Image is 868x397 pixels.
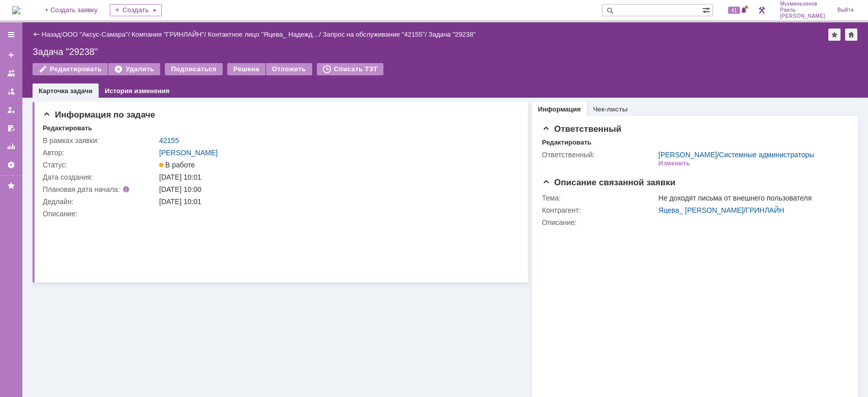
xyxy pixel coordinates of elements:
a: Мои заявки [3,102,19,118]
div: Задача "29238" [33,47,858,57]
a: Запрос на обслуживание "42155" [323,31,425,38]
span: [PERSON_NAME] [780,13,825,19]
div: Дедлайн: [43,197,157,206]
a: Заявки на командах [3,65,19,81]
div: Редактировать [43,124,92,132]
div: Редактировать [542,138,591,147]
div: Тема: [542,194,656,202]
div: Изменить [659,159,691,167]
div: / [63,31,132,38]
a: Компания "ГРИНЛАЙН" [132,31,204,38]
a: История изменения [105,87,169,95]
span: В работе [159,161,195,169]
div: / [659,151,815,159]
div: Не доходят письма от внешнего пользователя [659,194,843,202]
a: [PERSON_NAME] [159,149,218,157]
a: Яцева_ [PERSON_NAME] [659,206,744,214]
a: Заявки в моей ответственности [3,83,19,100]
a: Информация [538,105,581,113]
span: Раиль [780,7,825,13]
div: Плановая дата начала: [43,185,145,193]
a: Назад [42,31,61,38]
div: Создать [110,4,162,16]
div: [DATE] 10:01 [159,197,513,206]
span: 41 [728,7,740,14]
div: Описание: [43,210,515,218]
a: ООО "Аксус-Самара" [63,31,128,38]
a: Отчеты [3,138,19,155]
a: Мои согласования [3,120,19,136]
div: Сделать домашней страницей [845,29,857,41]
div: Описание: [542,218,845,226]
div: / [323,31,429,38]
a: Карточка задачи [39,87,93,95]
div: Дата создания: [43,173,157,181]
a: Контактное лицо "Яцева_ Надежд… [208,31,319,38]
div: Статус: [43,161,157,169]
a: Создать заявку [3,47,19,63]
div: / [208,31,323,38]
a: ГРИНЛАЙН [745,206,784,214]
a: 42155 [159,136,179,145]
div: Автор: [43,149,157,157]
span: Информация по задаче [43,110,155,120]
div: [DATE] 10:00 [159,185,513,193]
div: / [132,31,208,38]
a: Перейти в интерфейс администратора [756,4,768,16]
span: Ответственный [542,124,621,134]
a: Системные администраторы [719,151,815,159]
div: / [659,206,843,214]
div: | [61,30,62,38]
span: Мукминьзянов [780,1,825,7]
div: [DATE] 10:01 [159,173,513,181]
a: Перейти на домашнюю страницу [12,6,20,14]
a: Чек-листы [593,105,627,113]
div: Добавить в избранное [828,29,841,41]
span: Расширенный поиск [702,5,712,14]
a: [PERSON_NAME] [659,151,717,159]
div: Ответственный: [542,151,656,159]
div: В рамках заявки: [43,136,157,145]
div: Контрагент: [542,206,656,214]
div: Задача "29238" [429,31,476,38]
span: Описание связанной заявки [542,178,675,187]
img: logo [12,6,20,14]
a: Настройки [3,157,19,173]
